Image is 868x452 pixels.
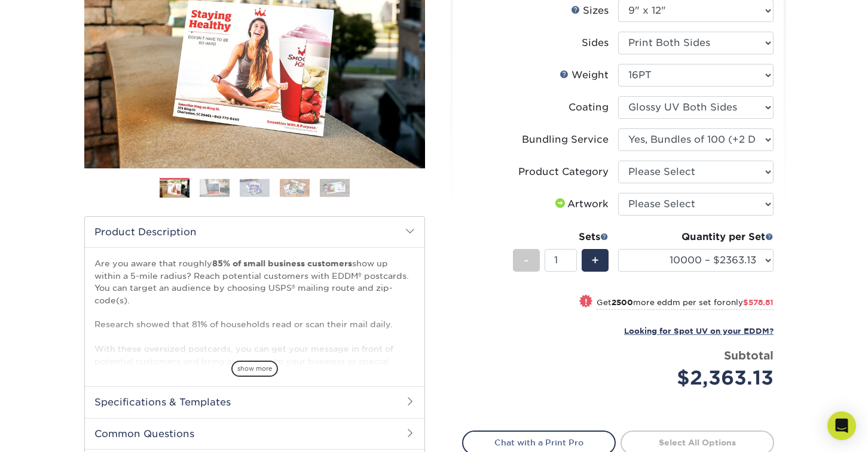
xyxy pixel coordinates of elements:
div: Open Intercom Messenger [827,411,856,440]
a: Looking for Spot UV on your EDDM? [624,325,774,336]
span: - [524,251,529,269]
div: $2,363.13 [627,364,774,392]
div: Sides [582,36,609,50]
img: EDDM 01 [160,179,190,199]
div: Quantity per Set [618,230,774,244]
span: $578.81 [743,298,774,307]
div: Sets [513,230,609,244]
strong: Subtotal [724,349,774,362]
small: Get more eddm per set for [597,298,774,310]
div: Bundling Service [522,133,609,147]
span: show more [231,361,278,377]
div: Coating [569,100,609,115]
h2: Common Questions [85,418,424,449]
img: EDDM 03 [240,179,270,197]
div: Weight [560,68,609,82]
div: Sizes [571,4,609,18]
img: EDDM 02 [200,179,230,197]
div: Product Category [518,165,609,179]
span: only [726,298,774,307]
strong: 85% of small business customers [212,259,352,268]
div: Artwork [553,197,609,211]
span: ! [585,296,588,308]
span: + [591,251,599,269]
img: EDDM 05 [320,179,350,197]
h2: Product Description [85,217,424,247]
strong: 2500 [612,298,633,307]
small: Looking for Spot UV on your EDDM? [624,327,774,336]
img: EDDM 04 [280,179,310,197]
h2: Specifications & Templates [85,386,424,417]
iframe: Google Customer Reviews [3,416,102,448]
